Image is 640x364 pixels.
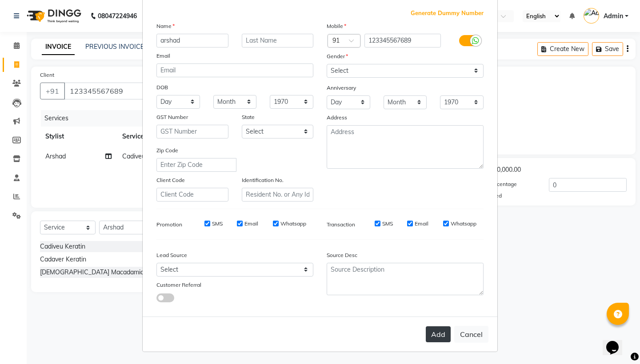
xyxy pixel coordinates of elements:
[451,220,476,228] label: Whatsapp
[156,22,175,30] label: Name
[156,34,228,47] input: First Name
[156,63,313,77] input: Email
[156,113,188,121] label: GST Number
[603,328,631,355] iframe: chat widget
[156,188,228,202] input: Client Code
[327,114,347,122] label: Address
[156,158,236,172] input: Enter Zip Code
[242,188,314,202] input: Resident No. or Any Id
[327,221,355,229] label: Transaction
[327,84,356,92] label: Anniversary
[156,251,187,259] label: Lead Source
[242,176,284,184] label: Identification No.
[156,176,185,184] label: Client Code
[382,220,393,228] label: SMS
[280,220,306,228] label: Whatsapp
[156,146,178,154] label: Zip Code
[156,221,182,229] label: Promotion
[415,220,428,228] label: Email
[411,9,484,18] span: Generate Dummy Number
[327,22,346,30] label: Mobile
[454,326,488,343] button: Cancel
[364,34,441,47] input: Mobile
[156,52,170,60] label: Email
[242,34,314,47] input: Last Name
[242,113,255,121] label: State
[244,220,258,228] label: Email
[212,220,223,228] label: SMS
[426,326,451,342] button: Add
[156,125,228,138] input: GST Number
[327,251,357,259] label: Source Desc
[327,52,348,60] label: Gender
[156,83,168,91] label: DOB
[156,281,201,289] label: Customer Referral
